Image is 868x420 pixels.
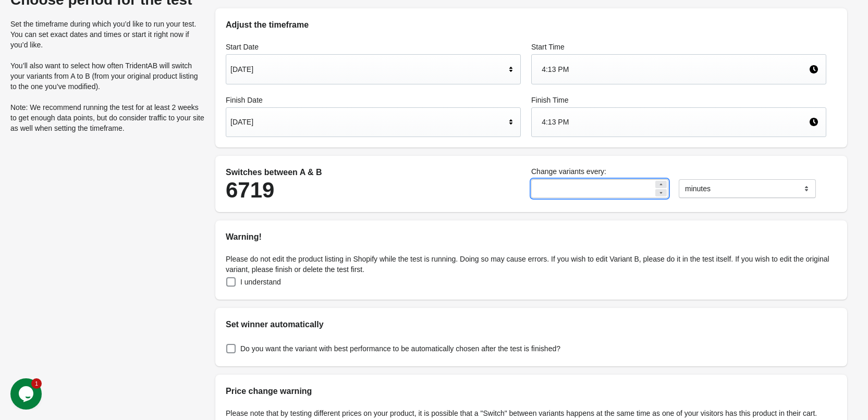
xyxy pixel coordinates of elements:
[542,59,809,79] div: 4:13 PM
[240,277,281,287] span: I understand
[230,59,506,79] div: [DATE]
[226,318,837,331] h2: Set winner automatically
[226,95,521,105] label: Finish Date
[226,254,837,275] p: Please do not edit the product listing in Shopify while the test is running. Doing so may cause e...
[542,112,809,132] div: 4:13 PM
[226,408,837,418] p: Please note that by testing different prices on your product, it is possible that a "Switch" betw...
[531,95,826,105] label: Finish Time
[10,378,44,410] iframe: chat widget
[226,166,521,179] div: Switches between A & B
[240,343,560,354] span: Do you want the variant with best performance to be automatically chosen after the test is finished?
[10,102,205,133] p: Note: We recommend running the test for at least 2 weeks to get enough data points, but do consid...
[226,231,837,243] h2: Warning!
[226,19,837,31] h2: Adjust the timeframe
[531,166,826,177] label: Change variants every:
[226,42,521,52] label: Start Date
[226,385,837,398] h2: Price change warning
[226,179,521,202] div: 6719
[10,60,205,92] p: You’ll also want to select how often TridentAB will switch your variants from A to B (from your o...
[230,112,506,132] div: [DATE]
[531,42,826,52] label: Start Time
[10,19,205,50] p: Set the timeframe during which you’d like to run your test. You can set exact dates and times or ...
